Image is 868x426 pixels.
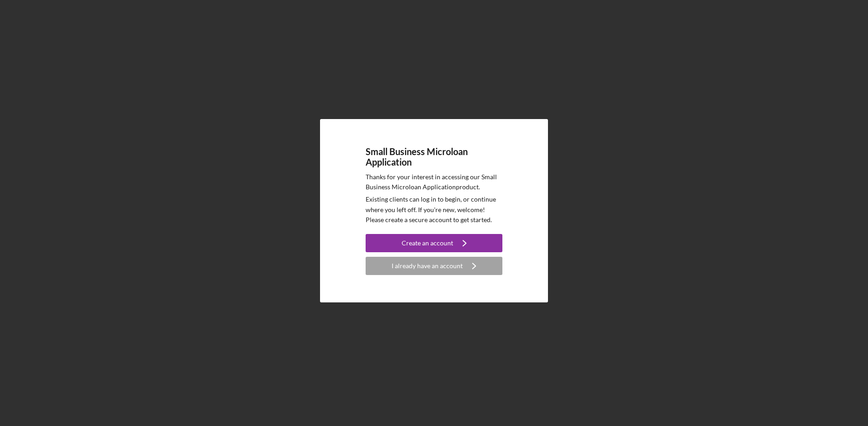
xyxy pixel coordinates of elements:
a: Create an account [366,234,502,255]
p: Existing clients can log in to begin, or continue where you left off. If you're new, welcome! Ple... [366,194,502,225]
div: Create an account [402,234,453,252]
p: Thanks for your interest in accessing our Small Business Microloan Application product. [366,172,502,192]
button: I already have an account [366,257,502,275]
div: I already have an account [392,257,463,275]
button: Create an account [366,234,502,252]
h4: Small Business Microloan Application [366,146,502,167]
